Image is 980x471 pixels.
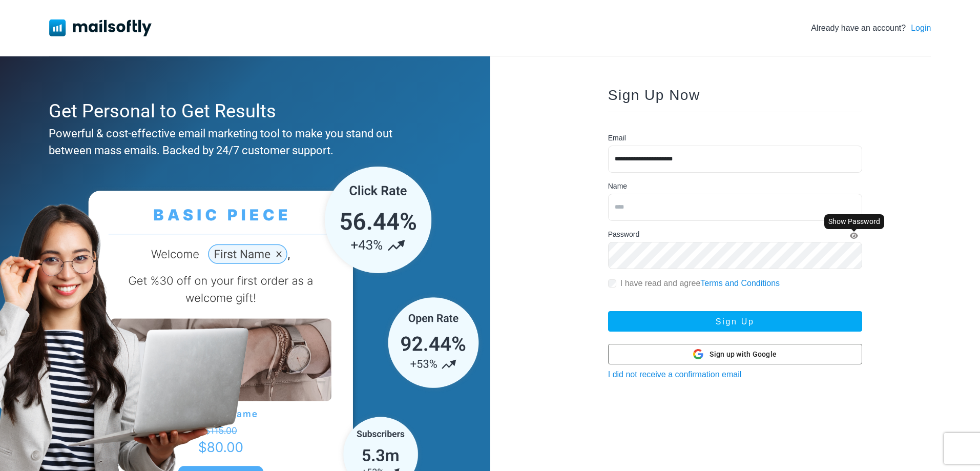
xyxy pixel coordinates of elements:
button: Sign Up [608,311,862,332]
button: Sign up with Google [608,344,862,364]
div: Powerful & cost-effective email marketing tool to make you stand out between mass emails. Backed ... [49,125,436,159]
label: Password [608,229,639,240]
label: Name [608,181,627,192]
div: Show Password [824,214,884,229]
label: I have read and agree [620,277,780,290]
img: Mailsoftly [49,19,152,36]
label: Email [608,133,626,144]
i: Show Password [850,232,858,239]
div: Already have an account? [811,22,931,34]
div: Get Personal to Get Results [49,97,436,125]
a: Login [911,22,931,34]
span: Sign up with Google [710,349,777,360]
span: Sign Up Now [608,87,700,103]
a: Terms and Conditions [700,279,780,288]
a: I did not receive a confirmation email [608,370,742,379]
